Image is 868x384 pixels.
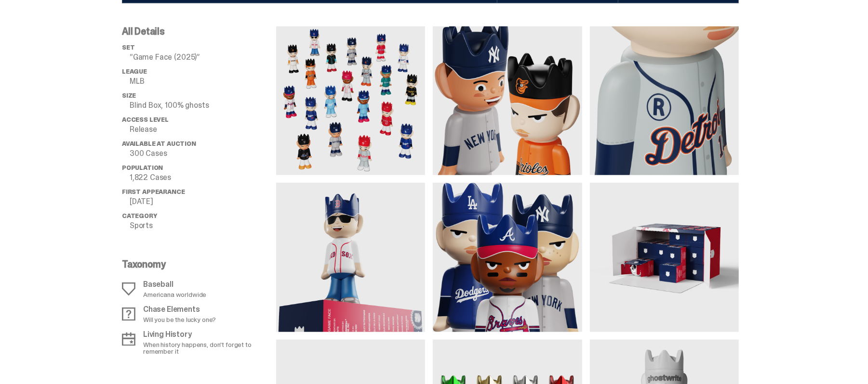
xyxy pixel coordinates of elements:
img: media gallery image [590,183,739,332]
img: media gallery image [433,183,582,332]
p: Chase Elements [143,306,216,313]
span: set [122,43,135,51]
p: [DATE] [130,198,276,205]
span: Size [122,91,136,100]
img: media gallery image [590,26,739,175]
span: Category [122,212,157,220]
p: Americana worldwide [143,291,206,298]
p: “Game Face (2025)” [130,53,276,61]
img: media gallery image [276,183,425,332]
p: 1,822 Cases [130,174,276,181]
p: Blind Box, 100% ghosts [130,102,276,109]
span: First Appearance [122,188,185,196]
p: Will you be the lucky one? [143,316,216,323]
p: Baseball [143,281,206,288]
span: Population [122,164,163,172]
img: media gallery image [433,26,582,175]
p: MLB [130,77,276,85]
p: Living History [143,331,270,338]
p: Taxonomy [122,259,270,269]
span: Available at Auction [122,140,196,148]
p: All Details [122,26,276,36]
p: Release [130,126,276,133]
p: When history happens, don't forget to remember it [143,341,270,355]
span: League [122,67,147,76]
img: media gallery image [276,26,425,175]
p: 300 Cases [130,150,276,157]
p: Sports [130,222,276,230]
span: Access Level [122,115,169,124]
